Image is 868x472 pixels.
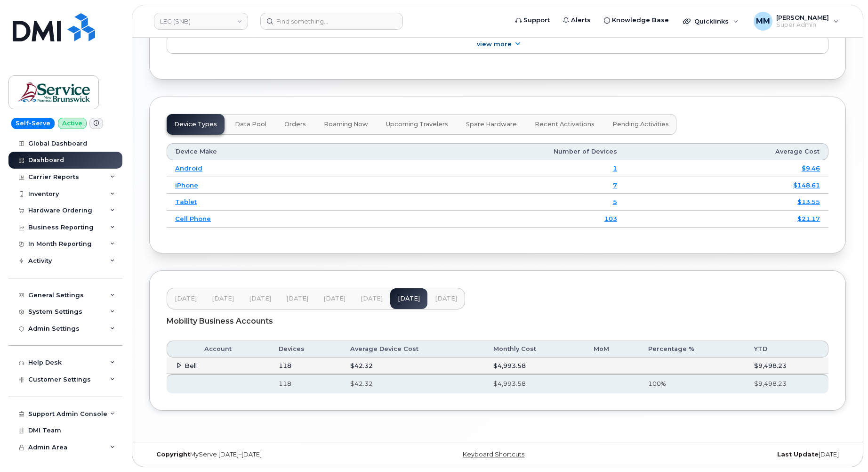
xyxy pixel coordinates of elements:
[597,11,675,30] a: Knowledge Base
[640,374,746,393] th: 100%
[556,11,597,30] a: Alerts
[323,295,346,302] span: [DATE]
[386,121,448,128] span: Upcoming Travelers
[463,451,524,458] a: Keyboard Shortcuts
[535,121,595,128] span: Recent Activations
[485,374,585,393] th: $4,993.58
[361,143,626,160] th: Number of Devices
[626,143,828,160] th: Average Cost
[324,121,368,128] span: Roaming Now
[612,16,669,25] span: Knowledge Base
[270,358,342,374] td: 118
[286,295,308,302] span: [DATE]
[640,341,746,358] th: Percentage %
[284,121,306,128] span: Orders
[485,358,585,374] td: $4,993.58
[212,295,234,302] span: [DATE]
[746,358,828,374] td: $9,498.23
[613,181,617,189] a: 7
[802,164,820,172] a: $9.46
[613,198,617,205] a: 5
[167,143,361,160] th: Device Make
[260,13,403,30] input: Find something...
[777,451,819,458] strong: Last Update
[342,374,485,393] th: $42.32
[249,295,271,302] span: [DATE]
[175,181,198,189] a: iPhone
[612,121,669,128] span: Pending Activities
[167,34,828,54] a: View More
[509,11,556,30] a: Support
[613,164,617,172] a: 1
[585,341,640,358] th: MoM
[196,341,270,358] th: Account
[604,215,617,222] a: 103
[477,41,512,48] span: View More
[776,14,829,21] span: [PERSON_NAME]
[571,16,591,25] span: Alerts
[342,341,485,358] th: Average Device Cost
[175,215,211,222] a: Cell Phone
[797,215,820,222] a: $21.17
[175,198,197,205] a: Tablet
[747,12,845,31] div: Michael Merced
[342,358,485,374] td: $42.32
[776,21,829,29] span: Super Admin
[435,295,457,302] span: [DATE]
[149,451,381,458] div: MyServe [DATE]–[DATE]
[154,13,248,30] a: LEG (SNB)
[614,451,846,458] div: [DATE]
[676,12,745,31] div: Quicklinks
[746,341,828,358] th: YTD
[756,16,770,27] span: MM
[175,164,202,172] a: Android
[746,374,828,393] th: $9,498.23
[156,451,190,458] strong: Copyright
[485,341,585,358] th: Monthly Cost
[175,295,197,302] span: [DATE]
[797,198,820,205] a: $13.55
[185,362,197,369] span: Bell
[694,17,729,25] span: Quicklinks
[361,295,383,302] span: [DATE]
[793,181,820,189] a: $148.61
[167,309,828,333] div: Mobility Business Accounts
[270,341,342,358] th: Devices
[235,121,266,128] span: Data Pool
[270,374,342,393] th: 118
[466,121,517,128] span: Spare Hardware
[523,16,550,25] span: Support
